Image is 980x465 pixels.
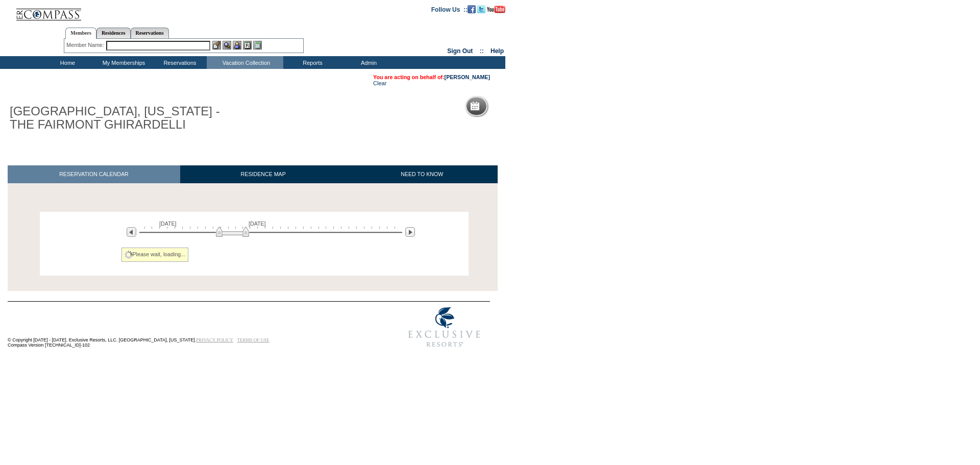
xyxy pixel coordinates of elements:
[96,28,131,38] a: Residences
[94,56,151,69] td: My Memberships
[131,28,169,38] a: Reservations
[477,5,485,13] img: Follow us on Twitter
[38,56,94,69] td: Home
[180,165,347,183] a: RESIDENCE MAP
[66,41,106,50] div: Member Name:
[483,103,561,110] h5: Reservation Calendar
[346,165,498,183] a: NEED TO KNOW
[127,227,136,237] img: Previous
[399,302,490,353] img: Exclusive Resorts
[339,56,396,69] td: Admin
[8,303,365,353] td: © Copyright [DATE] - [DATE]. Exclusive Resorts, LLC. [GEOGRAPHIC_DATA], [US_STATE]. Compass Versi...
[8,103,236,134] h1: [GEOGRAPHIC_DATA], [US_STATE] - THE FAIRMONT GHIRARDELLI
[445,74,490,80] a: [PERSON_NAME]
[283,56,339,69] td: Reports
[480,47,484,55] span: ::
[373,80,386,86] a: Clear
[405,227,415,237] img: Next
[487,6,505,13] img: Subscribe to our YouTube Channel
[207,56,283,69] td: Vacation Collection
[468,6,476,12] a: Become our fan on Facebook
[212,41,221,50] img: b_edit.gif
[65,28,96,39] a: Members
[223,41,231,50] img: View
[233,41,241,50] img: Impersonate
[373,74,490,80] span: You are acting on behalf of:
[121,248,189,262] div: Please wait, loading...
[125,251,133,259] img: spinner2.gif
[253,41,262,50] img: b_calculator.gif
[447,47,473,55] a: Sign Out
[159,221,177,227] span: [DATE]
[243,41,252,50] img: Reservations
[468,5,476,13] img: Become our fan on Facebook
[196,337,233,342] a: PRIVACY POLICY
[477,6,485,12] a: Follow us on Twitter
[151,56,207,69] td: Reservations
[8,165,180,183] a: RESERVATION CALENDAR
[237,337,269,342] a: TERMS OF USE
[431,5,468,13] td: Follow Us ::
[491,47,504,55] a: Help
[249,221,266,227] span: [DATE]
[487,6,505,12] a: Subscribe to our YouTube Channel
